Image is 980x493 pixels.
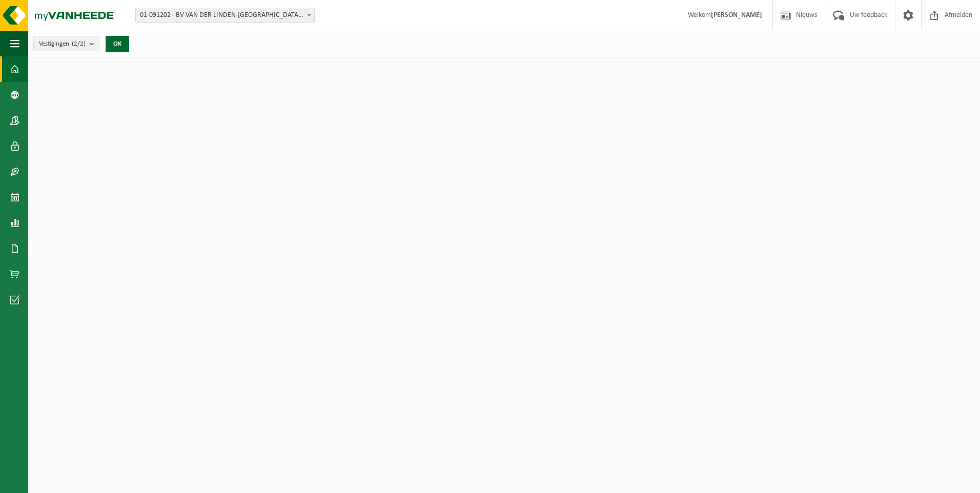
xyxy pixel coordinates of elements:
span: Vestigingen [39,36,86,52]
strong: [PERSON_NAME] [711,11,762,19]
button: OK [106,36,129,52]
button: Vestigingen(2/2) [33,36,99,51]
span: 01-091202 - BV VAN DER LINDEN-CREVE - WACHTEBEKE [136,8,314,23]
span: 01-091202 - BV VAN DER LINDEN-CREVE - WACHTEBEKE [135,8,315,23]
count: (2/2) [72,40,86,47]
